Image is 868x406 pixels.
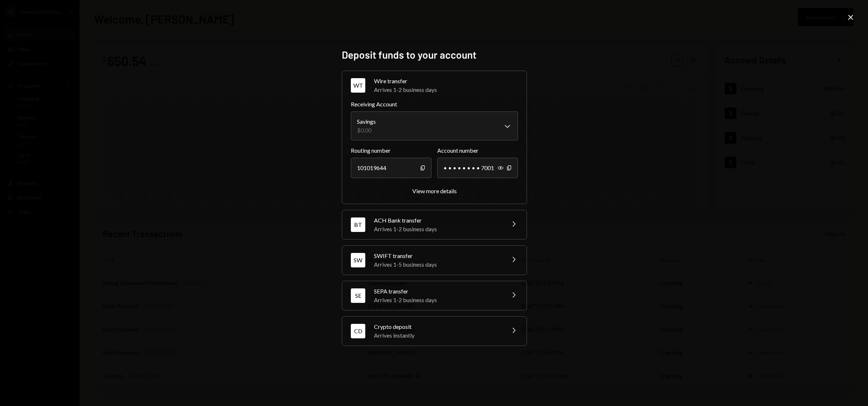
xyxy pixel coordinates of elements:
h2: Deposit funds to your account [342,48,526,62]
button: SWSWIFT transferArrives 1-5 business days [342,246,527,275]
button: Receiving Account [351,111,518,140]
div: Crypto deposit [374,322,501,331]
div: Wire transfer [374,77,518,85]
div: SW [351,253,365,267]
button: BTACH Bank transferArrives 1-2 business days [342,210,527,239]
button: View more details [412,187,457,195]
div: BT [351,217,365,232]
div: Arrives instantly [374,331,501,340]
button: WTWire transferArrives 1-2 business days [342,71,527,100]
div: Arrives 1-2 business days [374,296,501,304]
div: 101019644 [351,158,431,178]
div: SEPA transfer [374,287,501,296]
div: SWIFT transfer [374,251,501,260]
div: • • • • • • • • 7001 [437,158,518,178]
div: ACH Bank transfer [374,216,501,225]
label: Account number [437,146,518,155]
div: Arrives 1-5 business days [374,260,501,269]
div: Arrives 1-2 business days [374,225,501,233]
button: SESEPA transferArrives 1-2 business days [342,281,527,310]
label: Receiving Account [351,100,518,109]
div: WT [351,78,365,93]
div: View more details [412,187,457,194]
label: Routing number [351,146,431,155]
button: CDCrypto depositArrives instantly [342,317,527,346]
div: SE [351,288,365,303]
div: CD [351,324,365,338]
div: WTWire transferArrives 1-2 business days [351,100,518,195]
div: Arrives 1-2 business days [374,85,518,94]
